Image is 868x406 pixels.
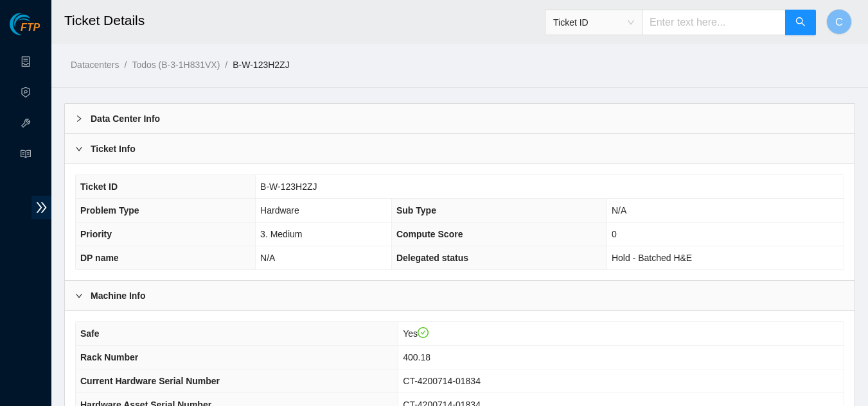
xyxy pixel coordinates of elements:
[835,14,843,30] span: C
[71,60,119,70] a: Datacenters
[612,205,626,216] span: N/A
[91,142,136,156] b: Ticket Info
[31,196,51,219] span: double-right
[10,13,65,35] img: Akamai Technologies
[260,182,317,192] span: B-W-123H2ZJ
[65,104,855,133] div: Data Center Info
[785,10,816,35] button: search
[80,229,112,239] span: Priority
[642,10,786,35] input: Enter text here...
[10,23,40,40] a: Akamai TechnologiesFTP
[403,328,429,339] span: Yes
[91,289,146,303] b: Machine Info
[403,352,430,362] span: 400.18
[75,145,83,153] span: right
[132,60,220,70] a: Todos (B-3-1H831VX)
[260,205,299,216] span: Hardware
[233,60,289,70] a: B-W-123H2ZJ
[80,205,139,216] span: Problem Type
[403,376,481,386] span: CT-4200714-01834
[75,115,83,123] span: right
[260,229,302,239] span: 3. Medium
[21,143,31,169] span: read
[795,17,806,29] span: search
[75,292,83,300] span: right
[80,352,138,362] span: Rack Number
[553,13,634,32] span: Ticket ID
[80,328,100,339] span: Safe
[80,182,118,192] span: Ticket ID
[612,229,617,239] span: 0
[124,60,127,70] span: /
[65,134,855,164] div: Ticket Info
[612,253,692,263] span: Hold - Batched H&E
[65,281,855,310] div: Machine Info
[91,112,160,126] b: Data Center Info
[21,22,40,34] span: FTP
[80,253,119,263] span: DP name
[80,376,220,386] span: Current Hardware Serial Number
[418,327,429,339] span: check-circle
[225,60,227,70] span: /
[260,253,275,263] span: N/A
[396,205,436,216] span: Sub Type
[396,229,463,239] span: Compute Score
[396,253,468,263] span: Delegated status
[826,9,852,35] button: C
